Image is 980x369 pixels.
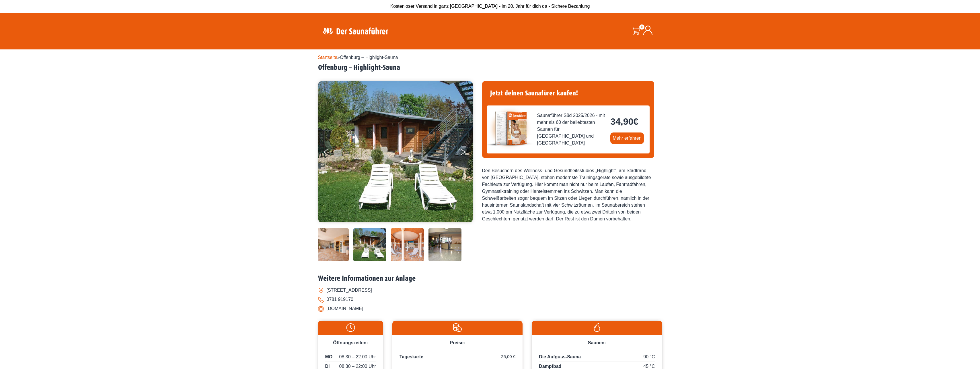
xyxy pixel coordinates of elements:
[539,364,561,369] span: Dampfbad
[324,146,338,160] button: Previous
[318,295,662,304] li: 0781 919170
[395,323,520,332] img: Preise-weiss.svg
[318,286,662,295] li: [STREET_ADDRESS]
[588,340,606,345] span: Saunen:
[482,167,654,222] div: Den Besuchern des Wellness- und Gesundheitsstudios „Highlight“, am Stadtrand von [GEOGRAPHIC_DATA...
[643,353,655,360] span: 90 °C
[318,55,338,60] a: Startseite
[325,353,333,360] span: MO
[390,4,590,9] span: Kostenloser Versand in ganz [GEOGRAPHIC_DATA] - im 20. Jahr für dich da - Sichere Bezahlung
[340,55,398,60] span: Offenburg – Highlight-Sauna
[501,353,515,360] span: 25,00 €
[318,55,398,60] span: »
[333,340,368,345] span: Öffnungszeiten:
[318,63,662,72] h2: Offenburg – Highlight-Sauna
[487,86,650,101] h4: Jetzt deinen Saunafürer kaufen!
[339,353,376,360] span: 08:30 – 22:00 Uhr
[610,116,638,127] bdi: 34,90
[487,105,533,151] img: der-saunafuehrer-2025-sued.jpg
[318,304,662,313] li: [DOMAIN_NAME]
[400,353,515,360] p: Tageskarte
[321,323,380,332] img: Uhr-weiss.svg
[535,323,659,332] img: Flamme-weiss.svg
[450,340,465,345] span: Preise:
[633,116,638,127] span: €
[537,112,606,147] span: Saunaführer Süd 2025/2026 - mit mehr als 60 der beliebtesten Saunen für [GEOGRAPHIC_DATA] und [GE...
[460,146,475,160] button: Next
[639,24,644,30] span: 0
[610,132,644,144] a: Mehr erfahren
[318,274,662,283] h2: Weitere Informationen zur Anlage
[539,354,581,359] span: Die Aufguss-Sauna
